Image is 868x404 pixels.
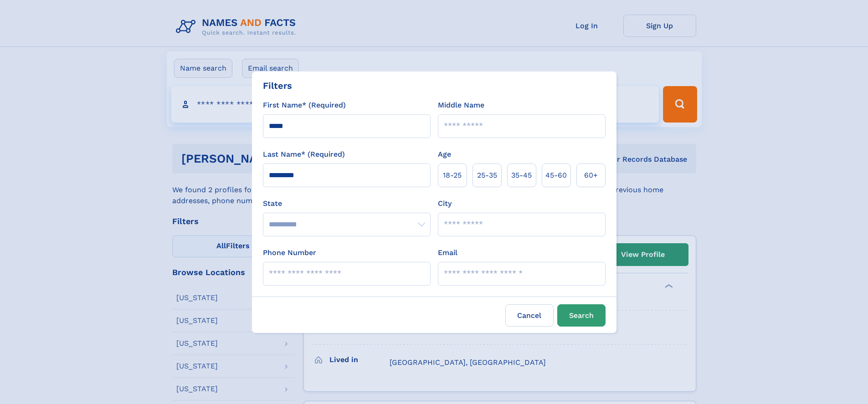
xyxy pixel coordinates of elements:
[438,100,484,111] label: Middle Name
[263,247,316,258] label: Phone Number
[557,304,606,327] button: Search
[443,170,462,181] span: 18‑25
[263,100,346,111] label: First Name* (Required)
[438,198,452,209] label: City
[263,79,292,92] div: Filters
[584,170,598,181] span: 60+
[505,304,554,327] label: Cancel
[511,170,532,181] span: 35‑45
[477,170,497,181] span: 25‑35
[263,149,345,160] label: Last Name* (Required)
[263,198,431,209] label: State
[545,170,567,181] span: 45‑60
[438,149,451,160] label: Age
[438,247,457,258] label: Email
